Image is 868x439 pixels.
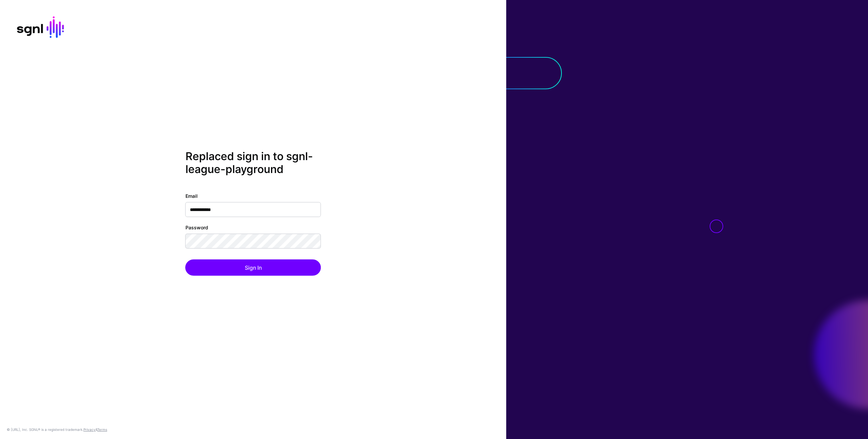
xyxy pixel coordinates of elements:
a: Privacy [83,427,96,432]
h2: Replaced sign in to sgnl-league-playground [185,150,321,176]
a: Terms [97,427,107,432]
label: Email [185,192,198,199]
div: © [URL], Inc. SGNL® is a registered trademark. & [7,427,107,432]
button: Sign In [185,259,321,275]
label: Password [185,224,208,231]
